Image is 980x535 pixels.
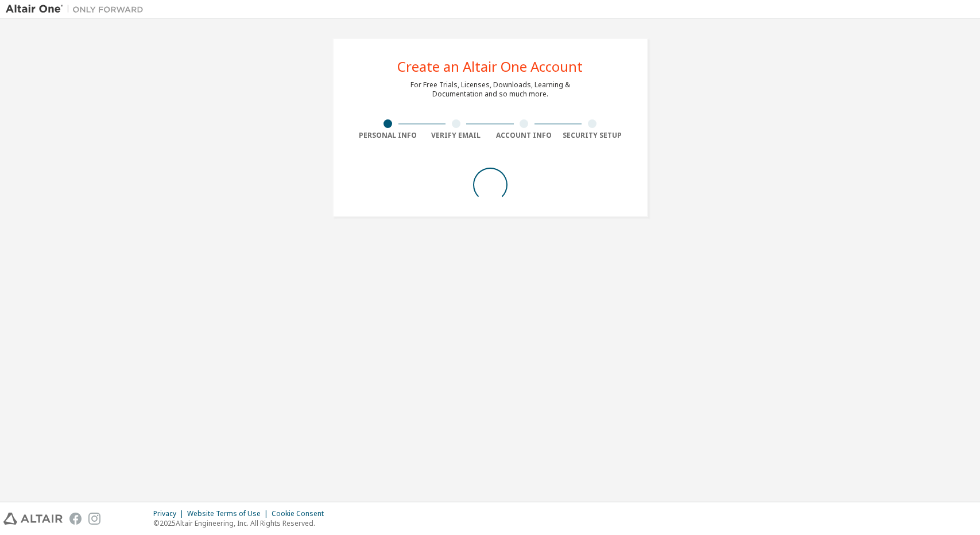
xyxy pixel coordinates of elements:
img: altair_logo.svg [3,513,63,525]
div: Personal Info [354,131,423,140]
div: Cookie Consent [272,509,331,518]
div: Account Info [490,131,559,140]
div: Security Setup [558,131,626,140]
img: facebook.svg [69,513,82,525]
img: Altair One [6,3,149,15]
div: Website Terms of Use [187,509,272,518]
p: © 2025 Altair Engineering, Inc. All Rights Reserved. [153,518,331,528]
div: Verify Email [422,131,490,140]
img: instagram.svg [88,513,100,525]
div: Create an Altair One Account [397,60,583,73]
div: Privacy [153,509,187,518]
div: For Free Trials, Licenses, Downloads, Learning & Documentation and so much more. [410,80,570,99]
